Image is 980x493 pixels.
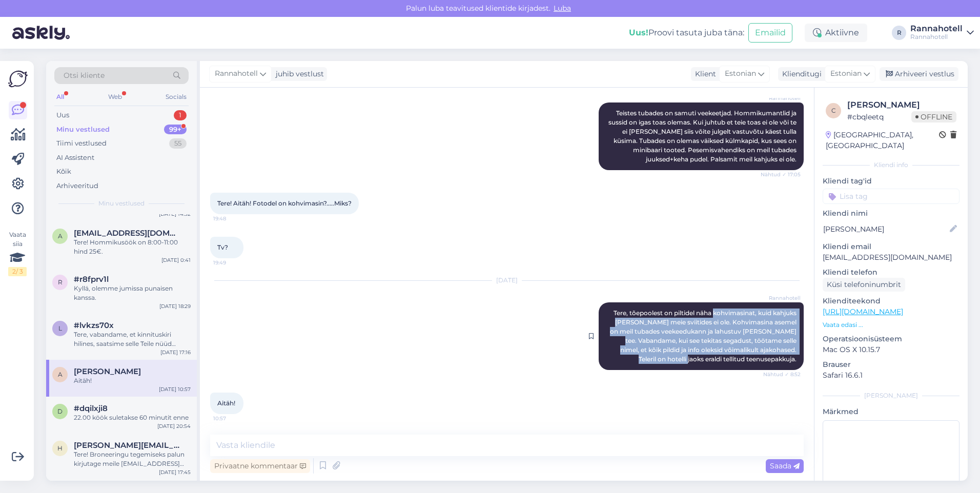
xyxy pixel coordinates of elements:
div: Küsi telefoninumbrit [823,278,905,292]
span: Otsi kliente [64,70,105,81]
input: Lisa nimi [823,223,948,235]
p: Kliendi tag'id [823,176,959,187]
div: Tere! Broneeringu tegemiseks palun kirjutage meile [EMAIL_ADDRESS][DOMAIN_NAME] meili peale. [74,450,191,468]
span: Tere, tõepoolest on piltidel näha kohvimasinat, kuid kahjuks [PERSON_NAME] meie sviitides ei ole.... [610,309,798,363]
span: a [58,232,63,240]
div: 55 [169,138,187,149]
div: [DATE] 14:52 [159,210,191,218]
span: Tere! Aitäh! Fotodel on kohvimasin?.....Miks? [217,199,352,207]
p: Klienditeekond [823,296,959,306]
div: AI Assistent [56,153,94,163]
p: [EMAIL_ADDRESS][DOMAIN_NAME] [823,252,959,263]
span: Teistes tubades on samuti veekeetjad. Hommikumantlid ja sussid on igas toas olemas. Kui juhtub et... [608,109,798,163]
span: Rannahotell [215,68,258,79]
div: 2 / 3 [8,267,27,276]
p: Märkmed [823,406,959,417]
img: Askly Logo [8,69,28,89]
span: Aitäh! [217,399,235,407]
div: Klient [691,69,716,79]
p: Mac OS X 10.15.7 [823,344,959,355]
span: d [57,407,63,415]
button: Emailid [748,23,792,43]
div: Uus [56,110,69,120]
span: Alla Koptsev [74,367,141,376]
div: Kõik [56,167,71,177]
span: agnesaljas@gmail.com [74,229,180,238]
div: juhib vestlust [272,69,324,79]
p: Kliendi email [823,241,959,252]
div: [PERSON_NAME] [823,391,959,400]
span: Nähtud ✓ 8:52 [762,371,801,378]
div: [DATE] [210,276,804,285]
b: Uus! [629,28,648,37]
p: Safari 16.6.1 [823,370,959,381]
span: Estonian [830,68,862,79]
div: 99+ [164,125,187,135]
span: Nähtud ✓ 17:05 [761,171,801,178]
div: [PERSON_NAME] [847,99,956,111]
div: Aitäh! [74,376,191,385]
div: [DATE] 17:16 [160,348,191,356]
span: c [831,107,836,114]
input: Lisa tag [823,189,959,204]
a: [URL][DOMAIN_NAME] [823,307,903,316]
div: Klienditugi [778,69,822,79]
span: #lvkzs70x [74,321,114,330]
span: h [57,444,63,452]
span: Luba [550,4,574,13]
div: Rannahotell [910,33,963,41]
div: [DATE] 10:57 [159,385,191,393]
p: Operatsioonisüsteem [823,334,959,344]
span: Saada [770,461,800,470]
span: 10:57 [213,415,252,422]
span: Offline [911,111,956,122]
div: Kyllä, olemme jumissa punaisen kanssa. [74,284,191,302]
span: Rannahotell [762,94,801,102]
p: Brauser [823,359,959,370]
div: 1 [174,110,187,120]
p: Kliendi nimi [823,208,959,219]
div: Tiimi vestlused [56,138,107,149]
div: # cbqleetq [847,111,911,122]
span: l [58,324,62,332]
a: RannahotellRannahotell [910,25,974,41]
div: Arhiveeritud [56,181,98,191]
span: A [58,371,63,378]
div: [GEOGRAPHIC_DATA], [GEOGRAPHIC_DATA] [826,130,939,151]
span: #r8fprv1l [74,275,109,284]
span: Rannahotell [762,294,801,302]
div: Web [106,90,124,104]
div: R [892,26,906,40]
div: Vaata siia [8,230,27,276]
span: r [58,278,63,286]
div: Kliendi info [823,160,959,170]
p: Kliendi telefon [823,267,959,278]
span: Estonian [725,68,756,79]
div: [DATE] 20:54 [157,422,191,430]
div: Tere! Hommikusöök on 8:00-11:00 hind 25€. [74,238,191,256]
span: #dqilxji8 [74,404,108,413]
div: All [54,90,66,104]
div: 22.00 köök suletakse 60 minutit enne [74,413,191,422]
div: Minu vestlused [56,125,110,135]
div: Aktiivne [805,24,867,42]
div: Socials [164,90,189,104]
span: heidi.holmavuo@gmail.com [74,441,180,450]
div: Proovi tasuta juba täna: [629,27,744,39]
div: Rannahotell [910,25,963,33]
span: Minu vestlused [98,199,145,208]
div: Privaatne kommentaar [210,459,310,473]
span: 19:49 [213,259,252,266]
div: Arhiveeri vestlus [880,67,958,81]
span: Tv? [217,243,228,251]
div: [DATE] 0:41 [161,256,191,264]
span: 19:48 [213,215,252,222]
div: [DATE] 18:29 [159,302,191,310]
p: Vaata edasi ... [823,320,959,330]
div: [DATE] 17:45 [159,468,191,476]
div: Tere, vabandame, et kinnituskiri hilines, saatsime selle Teile nüüd meilile. [74,330,191,348]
